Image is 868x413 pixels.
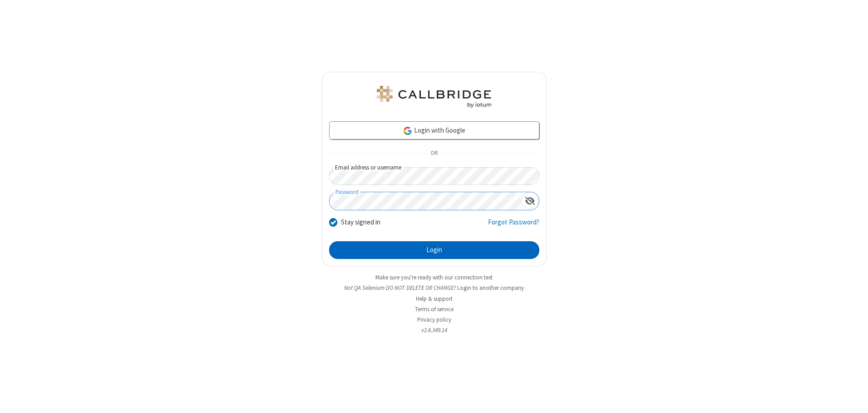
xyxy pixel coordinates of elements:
a: Privacy policy [417,316,451,323]
a: Terms of service [415,305,454,313]
input: Email address or username [329,167,539,185]
a: Help & support [416,295,453,303]
img: google-icon.png [403,126,413,136]
li: v2.6.349.14 [322,326,547,334]
img: QA Selenium DO NOT DELETE OR CHANGE [375,86,493,108]
a: Make sure you're ready with our connection test [375,274,493,281]
label: Stay signed in [341,217,380,228]
input: Password [330,192,521,210]
a: Login with Google [329,121,539,139]
span: OR [427,147,441,160]
li: Not QA Selenium DO NOT DELETE OR CHANGE? [322,284,547,292]
a: Forgot Password? [488,217,539,234]
button: Login [329,241,539,259]
div: Show password [521,192,539,209]
button: Login to another company [457,284,524,292]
